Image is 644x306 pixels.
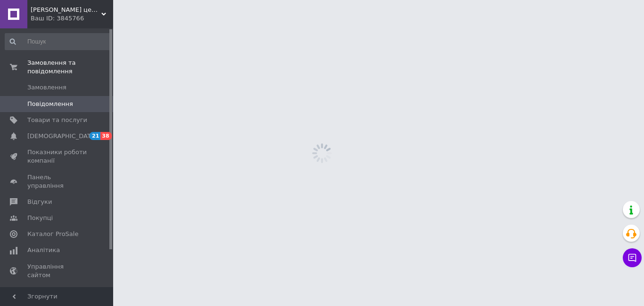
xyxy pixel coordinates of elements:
[27,83,66,92] span: Замовлення
[27,132,97,140] span: [DEMOGRAPHIC_DATA]
[27,262,87,280] span: Управління сайтом
[90,132,100,140] span: 21
[27,230,78,238] span: Каталог ProSale
[31,6,101,14] span: Садовий центр Велет www.velet.com.ua
[27,246,60,254] span: Аналітика
[100,132,111,140] span: 38
[27,173,87,190] span: Панель управління
[31,14,113,23] div: Ваш ID: 3845766
[623,248,642,267] button: Чат з покупцем
[27,59,113,76] span: Замовлення та повідомлення
[27,116,87,124] span: Товари та послуги
[27,214,53,222] span: Покупці
[5,33,111,50] input: Пошук
[27,100,73,108] span: Повідомлення
[27,148,87,165] span: Показники роботи компанії
[27,198,52,206] span: Відгуки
